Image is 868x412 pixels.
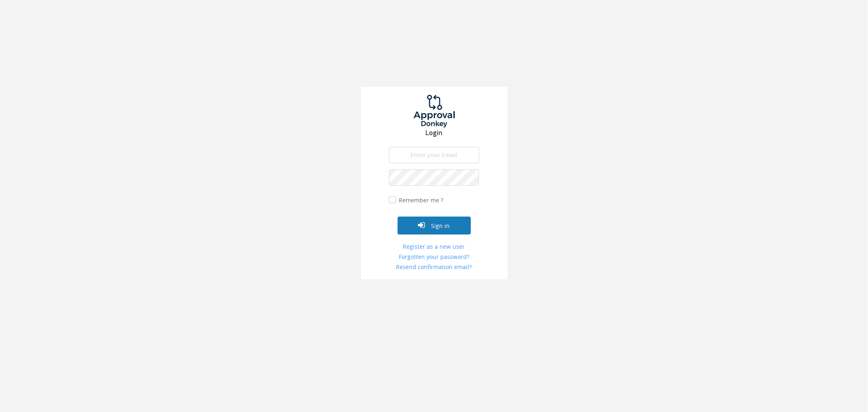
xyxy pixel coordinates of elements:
a: Register as a new user [389,243,479,251]
h3: Login [361,129,507,137]
input: Enter your Email [389,147,479,163]
img: logo.png [404,95,465,127]
a: Forgotten your password? [389,253,479,261]
button: Sign in [398,217,471,234]
label: Remember me ? [397,196,444,204]
a: Resend confirmation email? [389,263,479,271]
